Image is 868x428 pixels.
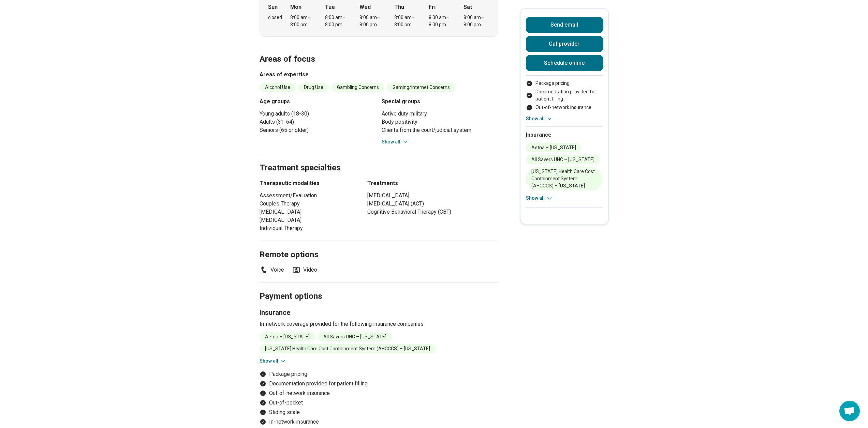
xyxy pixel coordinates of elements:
strong: Mon [290,3,301,11]
li: Gambling Concerns [332,83,384,92]
li: All Savers UHC – [US_STATE] [318,332,392,341]
button: Show all [260,357,286,365]
li: Documentation provided for patient filling [260,380,498,388]
strong: Thu [394,3,404,11]
h2: Areas of focus [260,37,498,65]
li: Body positivity [382,118,498,126]
li: [MEDICAL_DATA] (ACT) [367,200,498,208]
h2: Payment options [260,274,498,302]
h2: Insurance [526,131,603,139]
li: All Savers UHC – [US_STATE] [526,155,600,164]
li: Video [292,266,317,274]
li: Out-of-network insurance [260,389,498,397]
button: Callprovider [526,36,603,52]
button: Show all [526,195,553,202]
li: Individual Therapy [260,224,355,232]
h3: Insurance [260,308,498,317]
div: 8:00 am – 8:00 pm [325,14,351,28]
strong: Fri [429,3,436,11]
li: Couples Therapy [260,200,355,208]
li: Aetna – [US_STATE] [526,143,582,152]
li: [MEDICAL_DATA] [367,192,498,200]
li: Drug Use [298,83,329,92]
li: [MEDICAL_DATA] [260,216,355,224]
h2: Treatment specialties [260,146,498,174]
li: Assessment/Evaluation [260,192,355,200]
li: [US_STATE] Health Care Cost Containment System (AHCCCS) – [US_STATE] [526,167,603,190]
li: Package pricing [260,370,498,378]
li: Alcohol Use [260,83,296,92]
h3: Age groups [260,97,376,106]
div: 8:00 am – 8:00 pm [464,14,490,28]
div: 8:00 am – 8:00 pm [359,14,386,28]
li: Documentation provided for patient filling [526,88,603,103]
button: Send email [526,17,603,33]
div: 8:00 am – 8:00 pm [429,14,455,28]
li: Clients from the court/judicial system [382,126,498,134]
li: Package pricing [526,80,603,87]
div: closed [268,14,282,21]
div: 8:00 am – 8:00 pm [394,14,421,28]
li: [US_STATE] Health Care Cost Containment System (AHCCCS) – [US_STATE] [260,344,436,353]
li: Aetna – [US_STATE] [260,332,315,341]
div: Open chat [839,401,860,421]
li: Seniors (65 or older) [260,126,376,134]
div: 8:00 am – 8:00 pm [290,14,317,28]
h2: Remote options [260,233,498,261]
li: [MEDICAL_DATA] [260,208,355,216]
button: Show all [526,115,553,122]
strong: Tue [325,3,335,11]
li: Gaming/Internet Concerns [387,83,455,92]
strong: Wed [359,3,371,11]
strong: Sat [464,3,472,11]
li: Voice [260,266,284,274]
li: Out-of-network insurance [526,104,603,111]
strong: Sun [268,3,278,11]
button: Show all [382,138,409,146]
h3: Treatments [367,179,498,187]
ul: Payment options [526,80,603,111]
li: Young adults (18-30) [260,110,376,118]
li: Out-of-pocket [260,399,498,407]
h3: Special groups [382,97,498,106]
li: Active duty military [382,110,498,118]
h3: Therapeutic modalities [260,179,355,187]
li: Sliding scale [260,408,498,416]
a: Schedule online [526,55,603,71]
li: Adults (31-64) [260,118,376,126]
p: In-network coverage provided for the following insurance companies [260,320,498,328]
li: In-network insurance [260,418,498,426]
h3: Areas of expertise [260,71,498,79]
li: Cognitive Behavioral Therapy (CBT) [367,208,498,216]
